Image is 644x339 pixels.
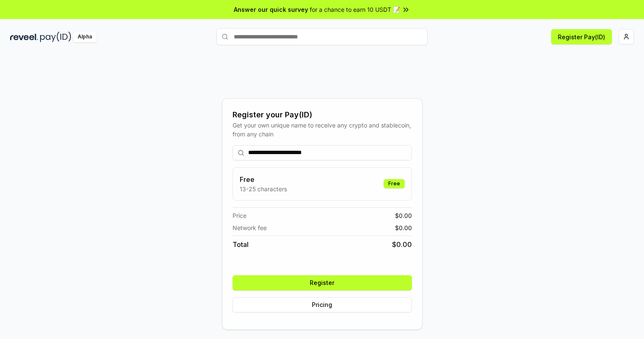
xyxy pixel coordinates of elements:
[240,174,287,184] h3: Free
[73,32,97,42] div: Alpha
[233,121,412,138] div: Get your own unique name to receive any crypto and stablecoin, from any chain
[310,5,400,14] span: for a chance to earn 10 USDT 📝
[233,109,412,121] div: Register your Pay(ID)
[233,211,246,220] span: Price
[10,32,38,42] img: reveel_dark
[395,211,412,220] span: $ 0.00
[240,184,287,193] p: 13-25 characters
[551,29,612,44] button: Register Pay(ID)
[233,275,412,290] button: Register
[384,179,405,188] div: Free
[40,32,71,42] img: pay_id
[233,239,249,250] span: Total
[234,5,308,14] span: Answer our quick survey
[233,223,267,232] span: Network fee
[392,239,412,250] span: $ 0.00
[233,297,412,312] button: Pricing
[395,223,412,232] span: $ 0.00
